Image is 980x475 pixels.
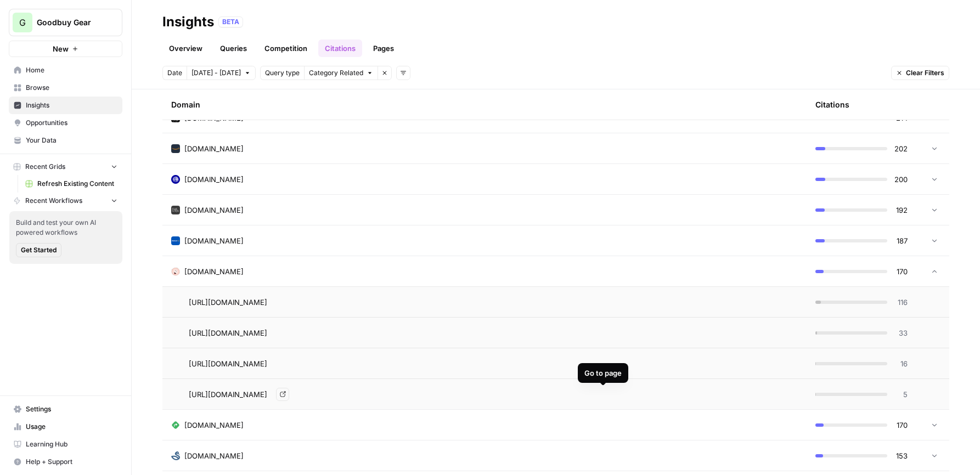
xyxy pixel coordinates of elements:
[26,83,117,93] span: Browse
[20,175,122,193] a: Refresh Existing Content
[184,450,244,461] span: [DOMAIN_NAME]
[9,418,122,436] a: Usage
[189,297,267,308] span: [URL][DOMAIN_NAME]
[367,39,401,57] a: Pages
[9,61,122,79] a: Home
[258,39,314,57] a: Competition
[894,358,908,369] span: 16
[16,218,116,237] span: Build and test your own AI powered workflows
[26,422,117,432] span: Usage
[894,389,908,400] span: 5
[25,196,82,206] span: Recent Workflows
[37,17,103,28] span: Goodbuy Gear
[187,66,256,80] button: [DATE] - [DATE]
[19,16,26,29] span: G
[9,97,122,114] a: Insights
[309,68,363,78] span: Category Related
[894,205,908,216] span: 192
[26,118,117,128] span: Opportunities
[894,266,908,277] span: 170
[171,175,180,184] img: 548vjstbd1qt30ykmpppu7ctcg11
[184,174,244,185] span: [DOMAIN_NAME]
[304,66,378,80] button: Category Related
[318,39,362,57] a: Citations
[9,193,122,209] button: Recent Workflows
[171,421,180,429] img: jlrywusbfuoxpmv01prba33q19fa
[53,43,69,54] span: New
[162,39,209,57] a: Overview
[906,68,944,78] span: Clear Filters
[9,9,122,36] button: Workspace: Goodbuy Gear
[218,16,243,27] div: BETA
[26,65,117,75] span: Home
[171,144,180,153] img: x79bkmhaiyio063ieql51bmy0upq
[9,114,122,132] a: Opportunities
[171,89,798,120] div: Domain
[894,450,908,461] span: 153
[815,89,849,120] div: Citations
[189,389,267,400] span: [URL][DOMAIN_NAME]
[184,420,244,431] span: [DOMAIN_NAME]
[894,143,908,154] span: 202
[894,297,908,308] span: 116
[894,327,908,338] span: 33
[26,100,117,110] span: Insights
[184,143,244,154] span: [DOMAIN_NAME]
[9,436,122,453] a: Learning Hub
[26,135,117,145] span: Your Data
[171,206,180,214] img: 8tkcwch8wb77d7gq57g0nxyked7z
[171,236,180,245] img: ycpk4bd3z6kfo6lkel7r0li5w6w2
[891,66,949,80] button: Clear Filters
[162,13,214,31] div: Insights
[9,159,122,175] button: Recent Grids
[9,400,122,418] a: Settings
[192,68,241,78] span: [DATE] - [DATE]
[21,245,57,255] span: Get Started
[189,358,267,369] span: [URL][DOMAIN_NAME]
[184,266,244,277] span: [DOMAIN_NAME]
[171,451,180,460] img: qk0vh4dete7ztq3amm68gduz5skk
[26,404,117,414] span: Settings
[25,162,65,172] span: Recent Grids
[26,457,117,467] span: Help + Support
[184,205,244,216] span: [DOMAIN_NAME]
[9,453,122,471] button: Help + Support
[26,439,117,449] span: Learning Hub
[265,68,300,78] span: Query type
[9,79,122,97] a: Browse
[276,388,289,401] a: Go to page https://me-n-mommytobe.com/blogs/news/secondhand-shopping-for-kids-tips-and-tricks-for...
[189,327,267,338] span: [URL][DOMAIN_NAME]
[9,41,122,57] button: New
[894,174,908,185] span: 200
[184,235,244,246] span: [DOMAIN_NAME]
[16,243,61,257] button: Get Started
[213,39,254,57] a: Queries
[894,235,908,246] span: 187
[171,267,180,276] img: gvq7zlk4ifwgtihfbdkdnfaupqsu
[37,179,117,189] span: Refresh Existing Content
[9,132,122,149] a: Your Data
[167,68,182,78] span: Date
[894,420,908,431] span: 170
